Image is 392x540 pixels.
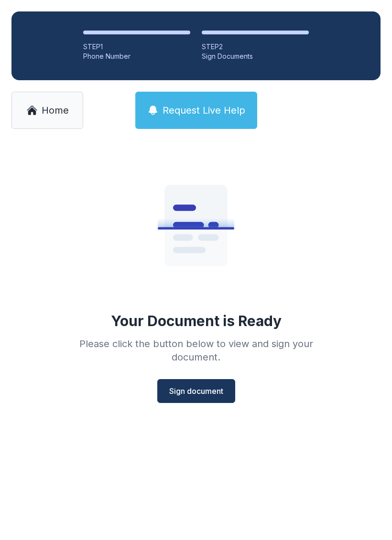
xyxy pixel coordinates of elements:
div: Your Document is Ready [111,312,282,329]
div: Phone Number [83,52,190,61]
span: Home [42,104,69,117]
div: STEP 1 [83,42,190,52]
span: Request Live Help [163,104,245,117]
div: STEP 2 [202,42,309,52]
span: Sign document [169,385,223,397]
div: Please click the button below to view and sign your document. [58,337,334,364]
div: Sign Documents [202,52,309,61]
